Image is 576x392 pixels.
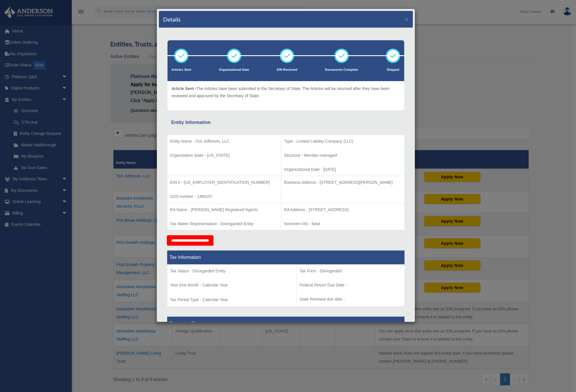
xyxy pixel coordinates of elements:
[284,179,402,186] p: Business Address - [STREET_ADDRESS][PERSON_NAME]
[170,267,293,275] p: Tax Status - Disregarded Entity
[284,206,402,213] p: RA Address - [STREET_ADDRESS]
[170,193,278,200] p: SOS number - 1369157
[170,152,278,159] p: Organization State - [US_STATE]
[163,15,181,23] h4: Details
[170,179,278,186] p: EIN # - [US_EMPLOYER_IDENTIFICATION_NUMBER]
[277,67,297,73] p: EIN Recieved
[325,67,358,73] p: Documents Complete
[170,138,278,145] p: Entity Name - 510 Jefferson, LLC
[167,251,405,265] th: Tax Information
[284,220,402,227] p: Nominee Info - false
[170,282,293,289] p: Year End Month - Calendar Year
[284,138,402,145] p: Type - Limited Liability Company (LLC)
[172,86,196,91] span: Article Sent -
[386,67,400,73] p: Shipped
[284,166,402,173] p: Organizational Date - [DATE]
[170,220,278,227] p: Tax Matter Representative - Disregarded Entity
[299,282,402,289] p: Federal Return Due Date -
[172,85,400,99] p: The Articles have been submitted to the Secretary of State. The Articles will be returned after t...
[170,206,278,213] p: RA Name - [PERSON_NAME] Registered Agents
[405,16,409,22] button: ×
[284,152,402,159] p: Structure - Member-managed
[172,67,191,73] p: Articles Sent
[171,118,400,127] div: Entity Information
[299,267,402,275] p: Tax Form - Disregarded
[167,317,405,331] th: Formation Progress
[219,67,249,73] p: Organizational Date
[299,296,402,303] p: State Renewal due date -
[167,265,296,307] td: Tax Period Type - Calendar Year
